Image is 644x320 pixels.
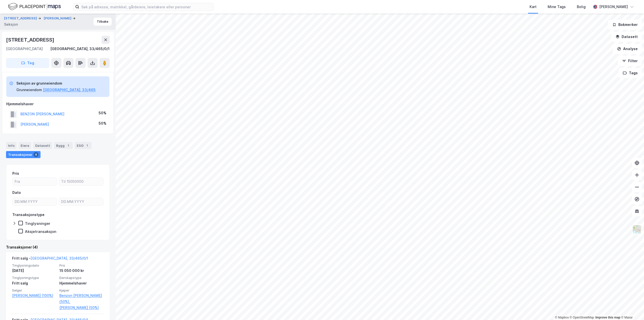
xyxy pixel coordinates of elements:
[85,143,90,148] div: 1
[618,56,642,66] button: Filter
[632,225,642,234] img: Z
[99,120,106,126] div: 50%
[54,142,73,149] div: Bygg
[13,178,57,185] input: Fra
[4,21,18,27] div: Seksjon
[6,58,49,68] button: Tag
[577,4,586,10] div: Bolig
[599,4,628,10] div: [PERSON_NAME]
[25,221,50,226] div: Tinglysninger
[59,198,103,205] input: DD.MM.YYYY
[613,44,642,54] button: Analyse
[555,316,569,319] a: Mapbox
[59,268,104,274] div: 15 050 000 kr
[608,20,642,30] button: Bokmerker
[12,170,19,176] div: Pris
[12,293,56,299] a: [PERSON_NAME] (100%)
[12,276,56,280] span: Tinglysningstype
[59,276,104,280] span: Eierskapstype
[12,255,88,263] div: Fritt salg -
[25,229,56,234] div: Aksjetransaksjon
[75,142,92,149] div: ESG
[619,68,642,78] button: Tags
[30,256,88,260] a: [GEOGRAPHIC_DATA], 33/465/0/1
[12,190,21,196] div: Dato
[16,80,96,86] div: Seksjon av grunneiendom
[12,280,56,286] div: Fritt salg
[59,280,104,286] div: Hjemmelshaver
[43,87,96,93] button: [GEOGRAPHIC_DATA], 33/465
[44,16,72,21] button: [PERSON_NAME]
[50,46,110,52] div: [GEOGRAPHIC_DATA], 33/465/0/1
[59,305,104,311] a: [PERSON_NAME] (50%)
[16,87,42,93] div: Grunneiendom
[611,32,642,42] button: Datasett
[94,18,112,26] button: Tilbake
[530,4,537,10] div: Kart
[548,4,566,10] div: Mine Tags
[619,296,644,320] iframe: Chat Widget
[12,212,45,218] div: Transaksjonstype
[99,110,106,116] div: 50%
[595,316,620,319] a: Improve this map
[6,46,43,52] div: [GEOGRAPHIC_DATA]
[33,152,38,157] div: 4
[33,142,52,149] div: Datasett
[66,143,71,148] div: 1
[79,3,214,11] input: Søk på adresse, matrikkel, gårdeiere, leietakere eller personer
[8,2,61,11] img: logo.f888ab2527a4732fd821a326f86c7f29.svg
[59,288,104,293] span: Kjøper
[13,198,57,205] input: DD.MM.YYYY
[19,142,31,149] div: Eiere
[12,263,56,268] span: Tinglysningsdato
[59,293,104,305] a: Benzon [PERSON_NAME] (50%),
[59,178,103,185] input: Til 15050000
[6,244,110,250] div: Transaksjoner (4)
[6,36,55,44] div: [STREET_ADDRESS]
[12,268,56,274] div: [DATE]
[570,316,594,319] a: OpenStreetMap
[6,142,17,149] div: Info
[12,288,56,293] span: Selger
[59,263,104,268] span: Pris
[6,151,41,158] div: Transaksjoner
[6,101,109,107] div: Hjemmelshaver
[4,16,38,21] button: [STREET_ADDRESS]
